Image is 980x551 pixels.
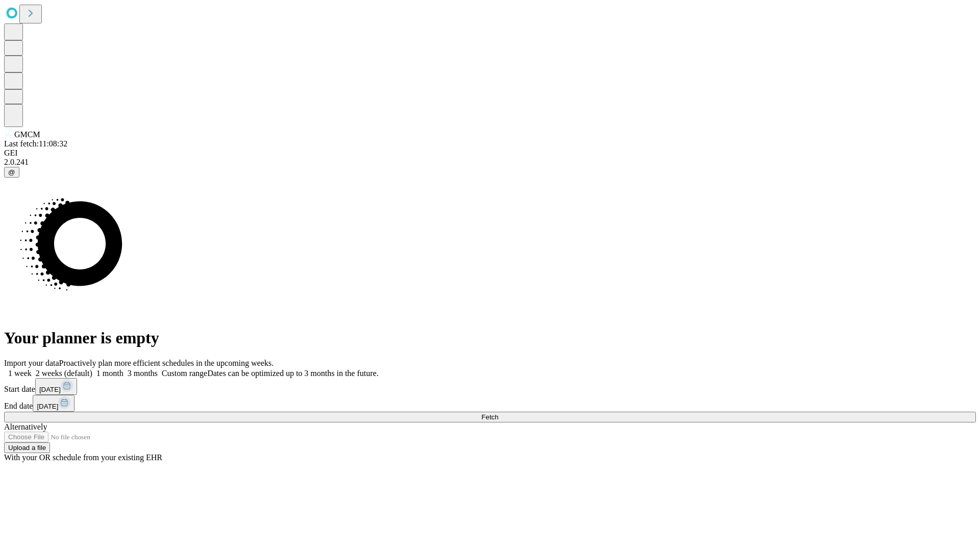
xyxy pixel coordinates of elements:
[4,148,976,158] div: GEI
[4,378,976,395] div: Start date
[162,369,207,378] span: Custom range
[207,369,378,378] span: Dates can be optimized up to 3 months in the future.
[4,395,976,412] div: End date
[8,369,32,378] span: 1 week
[39,386,61,393] span: [DATE]
[35,378,77,395] button: [DATE]
[4,158,976,167] div: 2.0.241
[4,412,976,422] button: Fetch
[59,359,274,367] span: Proactively plan more efficient schedules in the upcoming weeks.
[14,130,40,139] span: GMCM
[4,329,976,347] h1: Your planner is empty
[36,369,92,378] span: 2 weeks (default)
[128,369,158,378] span: 3 months
[37,403,58,410] span: [DATE]
[4,139,67,148] span: Last fetch: 11:08:32
[96,369,124,378] span: 1 month
[4,359,59,367] span: Import your data
[33,395,75,412] button: [DATE]
[481,413,498,421] span: Fetch
[4,453,162,462] span: With your OR schedule from your existing EHR
[8,168,15,176] span: @
[4,442,50,453] button: Upload a file
[4,167,19,178] button: @
[4,422,47,431] span: Alternatively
